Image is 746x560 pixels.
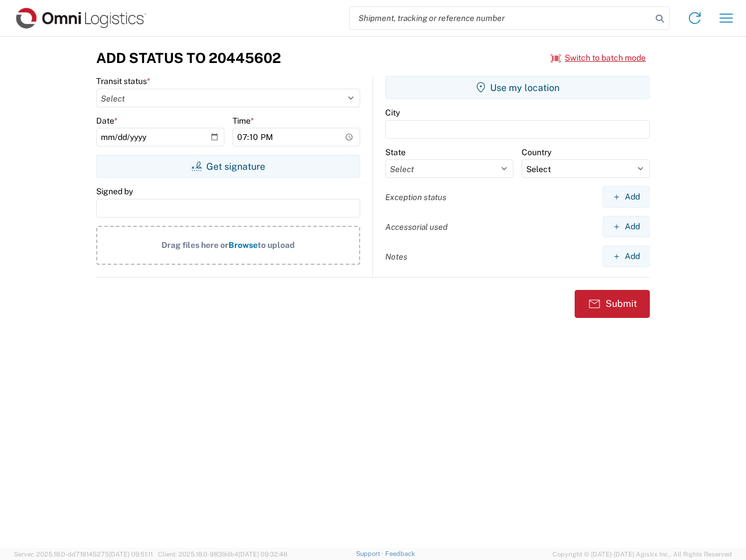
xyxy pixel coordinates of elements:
[385,76,650,99] button: Use my location
[575,290,650,318] button: Submit
[258,240,295,250] span: to upload
[603,186,650,208] button: Add
[96,50,281,66] h3: Add Status to 20445602
[603,216,650,237] button: Add
[238,551,287,558] span: [DATE] 09:32:48
[553,549,732,559] span: Copyright © [DATE]-[DATE] Agistix Inc., All Rights Reserved
[109,551,153,558] span: [DATE] 09:51:11
[385,192,446,202] label: Exception status
[96,186,133,197] label: Signed by
[385,107,400,118] label: City
[96,155,360,178] button: Get signature
[96,116,118,126] label: Date
[385,222,448,232] label: Accessorial used
[385,251,407,262] label: Notes
[14,551,153,558] span: Server: 2025.18.0-dd719145275
[161,240,228,250] span: Drag files here or
[158,551,287,558] span: Client: 2025.18.0-9839db4
[228,240,258,250] span: Browse
[356,550,385,557] a: Support
[233,116,254,126] label: Time
[603,246,650,267] button: Add
[96,76,150,86] label: Transit status
[551,48,646,68] button: Switch to batch mode
[385,147,406,157] label: State
[522,147,551,157] label: Country
[350,7,652,29] input: Shipment, tracking or reference number
[385,550,415,557] a: Feedback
